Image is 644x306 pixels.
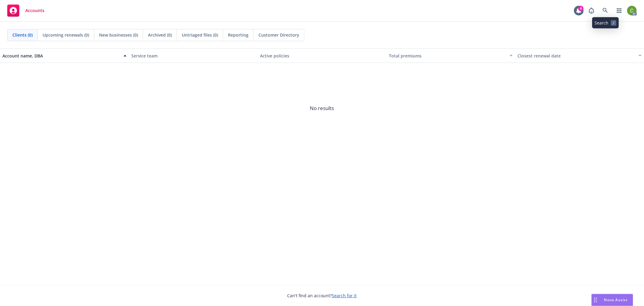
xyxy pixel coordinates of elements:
span: Reporting [228,32,248,38]
span: Untriaged files (0) [182,32,218,38]
div: Active policies [260,53,384,59]
button: Closest renewal date [515,48,644,63]
div: Account name, DBA [2,53,120,59]
img: photo [627,6,637,15]
span: Customer Directory [258,32,299,38]
div: 4 [578,6,584,11]
div: Drag to move [592,294,599,306]
div: Service team [131,53,255,59]
a: Search [599,5,611,17]
button: Nova Assist [591,294,633,306]
span: Clients (0) [12,32,33,38]
span: Archived (0) [148,32,172,38]
span: Can't find an account? [287,292,357,299]
a: Switch app [613,5,625,17]
button: Total premiums [386,48,515,63]
span: Upcoming renewals (0) [43,32,89,38]
a: Search for it [332,293,357,298]
span: New businesses (0) [99,32,138,38]
div: Closest renewal date [517,53,635,59]
button: Service team [129,48,258,63]
button: Active policies [258,48,386,63]
span: Accounts [25,8,44,13]
a: Accounts [5,2,47,19]
span: Nova Assist [604,297,628,302]
div: Total premiums [389,53,506,59]
a: Report a Bug [585,5,598,17]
